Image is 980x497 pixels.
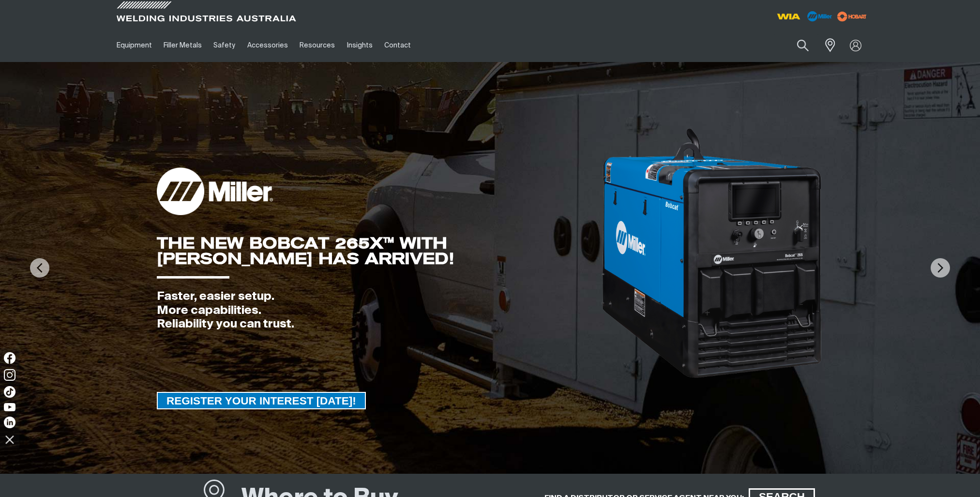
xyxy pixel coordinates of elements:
[931,258,950,278] img: NextArrow
[4,369,15,381] img: Instagram
[30,258,49,278] img: PrevArrow
[774,34,819,57] input: Product name or item number...
[208,29,241,62] a: Safety
[4,403,15,411] img: YouTube
[158,392,365,409] span: REGISTER YOUR INTEREST [DATE]!
[834,9,870,24] img: miller
[786,34,819,57] button: Search products
[111,29,158,62] a: Equipment
[294,29,341,62] a: Resources
[241,29,294,62] a: Accessories
[157,235,601,266] div: THE NEW BOBCAT 265X™ WITH [PERSON_NAME] HAS ARRIVED!
[341,29,378,62] a: Insights
[4,417,15,428] img: LinkedIn
[157,392,366,409] a: REGISTER YOUR INTEREST TODAY!
[111,29,680,62] nav: Main
[158,29,208,62] a: Filler Metals
[157,290,601,331] div: Faster, easier setup. More capabilities. Reliability you can trust.
[378,29,417,62] a: Contact
[4,352,15,364] img: Facebook
[4,386,15,398] img: TikTok
[1,431,18,448] img: hide socials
